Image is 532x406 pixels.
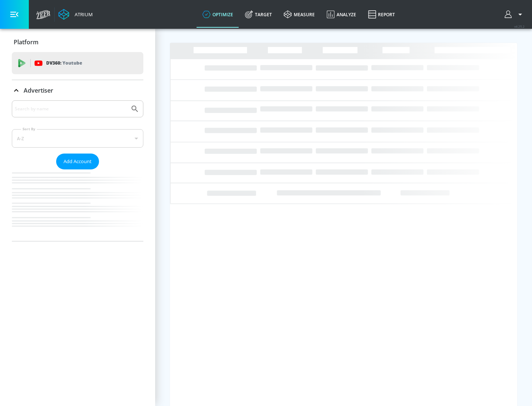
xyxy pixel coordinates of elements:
[12,52,143,74] div: DV360: Youtube
[514,24,525,28] span: v 4.25.2
[58,9,93,20] a: Atrium
[15,104,127,114] input: Search by name
[12,100,143,241] div: Advertiser
[21,127,37,131] label: Sort By
[321,1,362,28] a: Analyze
[197,1,239,28] a: optimize
[24,86,53,94] p: Advertiser
[362,1,401,28] a: Report
[62,59,82,67] p: Youtube
[14,38,38,46] p: Platform
[64,157,92,166] span: Add Account
[72,11,93,18] div: Atrium
[56,154,99,169] button: Add Account
[12,129,143,148] div: A-Z
[46,59,82,67] p: DV360:
[12,80,143,101] div: Advertiser
[12,169,143,241] nav: list of Advertiser
[239,1,278,28] a: Target
[278,1,321,28] a: measure
[12,32,143,52] div: Platform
